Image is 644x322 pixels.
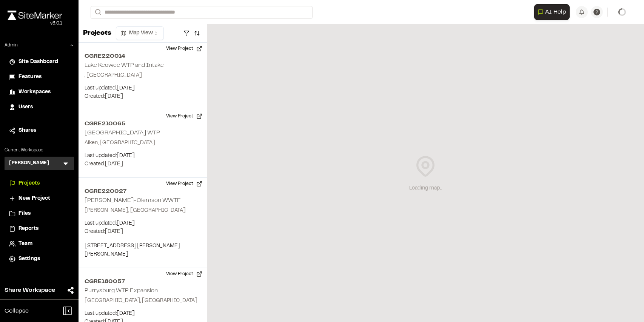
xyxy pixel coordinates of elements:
h2: Purrysburg WTP Expansion [85,288,158,293]
span: Share Workspace [5,286,55,295]
p: [STREET_ADDRESS][PERSON_NAME][PERSON_NAME] [85,242,201,259]
img: rebrand.png [8,11,62,20]
button: View Project [162,43,207,55]
a: Team [9,240,69,248]
button: View Project [162,110,207,122]
h3: [PERSON_NAME] [9,160,49,167]
button: Search [91,6,104,18]
a: New Project [9,194,69,203]
span: Reports [18,225,39,233]
span: AI Help [545,8,566,17]
a: Reports [9,225,69,233]
p: Last updated: [DATE] [85,310,201,318]
a: Workspaces [9,88,69,96]
h2: [GEOGRAPHIC_DATA] WTP [85,130,160,136]
span: Features [18,73,42,81]
span: Workspaces [18,88,51,96]
span: Site Dashboard [18,58,58,66]
span: Projects [18,179,40,188]
p: Created: [DATE] [85,92,201,101]
a: Projects [9,179,69,188]
div: Oh geez...please don't... [8,20,62,27]
h2: CGRE180057 [85,277,201,286]
p: Last updated: [DATE] [85,152,201,160]
button: View Project [162,268,207,280]
button: Open AI Assistant [534,4,570,20]
div: Open AI Assistant [534,4,573,20]
a: Settings [9,255,69,263]
p: Last updated: [DATE] [85,219,201,228]
span: Collapse [5,307,29,316]
p: [PERSON_NAME], [GEOGRAPHIC_DATA] [85,206,201,215]
h2: CGRE220014 [85,52,201,61]
span: Team [18,240,32,248]
p: Created: [DATE] [85,228,201,236]
span: New Project [18,194,50,203]
button: View Project [162,178,207,190]
p: Last updated: [DATE] [85,84,201,92]
a: Site Dashboard [9,58,69,66]
h2: Lake Keowee WTP and Intake [85,63,164,68]
p: Aiken, [GEOGRAPHIC_DATA] [85,139,201,147]
span: Shares [18,126,36,135]
span: Files [18,210,31,218]
span: Users [18,103,33,111]
p: Created: [DATE] [85,160,201,168]
a: Users [9,103,69,111]
p: [GEOGRAPHIC_DATA], [GEOGRAPHIC_DATA] [85,297,201,305]
h2: CGRE220027 [85,187,201,196]
p: Current Workspace [5,147,74,154]
p: Projects [83,28,111,39]
p: , [GEOGRAPHIC_DATA] [85,71,201,80]
h2: CGRE210065 [85,119,201,128]
a: Features [9,73,69,81]
span: Settings [18,255,40,263]
h2: [PERSON_NAME]-Clemson WWTF [85,198,180,203]
a: Files [9,210,69,218]
p: Admin [5,42,18,49]
a: Shares [9,126,69,135]
div: Loading map... [409,184,442,193]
